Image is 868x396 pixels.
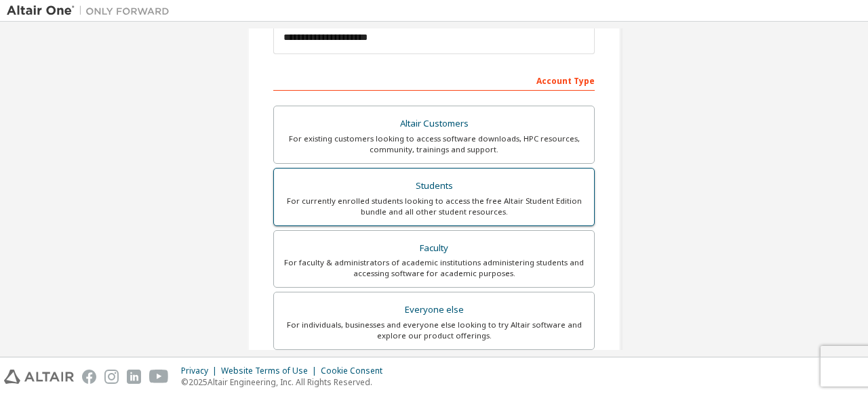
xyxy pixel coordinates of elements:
[221,366,321,376] div: Website Terms of Use
[127,370,141,384] img: linkedin.svg
[282,257,586,279] div: For faculty & administrators of academic institutions administering students and accessing softwa...
[321,366,391,376] div: Cookie Consent
[282,177,586,196] div: Students
[181,376,391,388] p: © 2025 Altair Engineering, Inc. All Rights Reserved.
[282,114,586,133] div: Altair Customers
[181,366,221,376] div: Privacy
[149,370,169,384] img: youtube.svg
[282,196,586,217] div: For currently enrolled students looking to access the free Altair Student Edition bundle and all ...
[82,370,96,384] img: facebook.svg
[104,370,119,384] img: instagram.svg
[282,301,586,320] div: Everyone else
[4,370,74,384] img: altair_logo.svg
[282,320,586,341] div: For individuals, businesses and everyone else looking to try Altair software and explore our prod...
[282,239,586,258] div: Faculty
[273,69,595,91] div: Account Type
[7,4,176,18] img: Altair One
[282,133,586,155] div: For existing customers looking to access software downloads, HPC resources, community, trainings ...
